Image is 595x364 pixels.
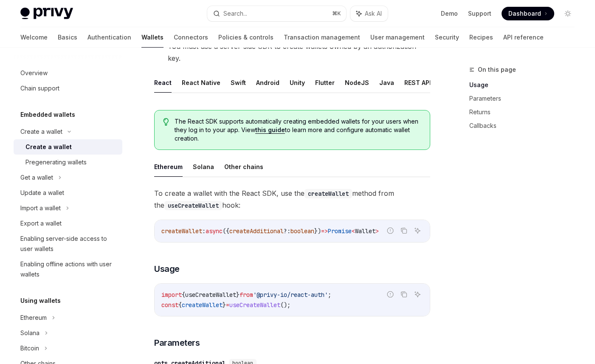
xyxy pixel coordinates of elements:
img: light logo [20,8,73,20]
button: NodeJS [345,73,369,93]
svg: Tip [163,118,169,126]
a: Connectors [174,27,208,48]
div: Search... [223,8,247,19]
span: }) [314,227,321,235]
a: Authentication [87,27,131,48]
span: = [226,301,229,309]
a: API reference [503,27,544,48]
span: } [223,301,226,309]
span: createWallet [182,301,223,309]
span: ⌘ K [332,10,341,17]
a: Recipes [469,27,493,48]
span: useCreateWallet [185,291,236,299]
button: Solana [193,157,214,177]
div: Bitcoin [20,343,39,353]
span: Usage [154,263,180,275]
span: import [161,291,182,299]
button: Ask AI [412,225,423,236]
div: Pregenerating wallets [25,157,87,167]
button: Other chains [224,157,263,177]
a: Welcome [20,27,48,48]
button: Copy the contents from the code block [398,289,409,300]
button: Java [379,73,394,93]
button: Report incorrect code [385,289,396,300]
span: Parameters [154,337,200,349]
button: Flutter [315,73,335,93]
div: Import a wallet [20,203,61,213]
span: boolean [290,227,314,235]
span: < [352,227,355,235]
span: from [240,291,253,299]
span: const [161,301,178,309]
div: Solana [20,328,39,338]
div: Enabling server-side access to user wallets [20,234,117,254]
h5: Using wallets [20,296,61,306]
span: { [178,301,182,309]
a: Pregenerating wallets [14,155,122,170]
span: ({ [223,227,229,235]
button: Search...⌘K [207,6,346,21]
code: createWallet [305,189,352,198]
button: REST API [404,73,431,93]
a: Chain support [14,81,122,96]
a: Update a wallet [14,185,122,200]
span: On this page [478,65,516,75]
button: Unity [290,73,305,93]
span: createAdditional [229,227,284,235]
code: useCreateWallet [164,201,222,210]
span: createWallet [161,227,202,235]
a: Policies & controls [218,27,274,48]
div: Update a wallet [20,188,64,198]
a: this guide [255,126,285,134]
a: Dashboard [502,7,554,20]
div: Create a wallet [20,127,62,137]
span: (); [280,301,290,309]
button: Android [256,73,279,93]
span: Dashboard [508,9,541,18]
a: Callbacks [469,119,581,133]
span: > [375,227,379,235]
span: : [202,227,206,235]
a: Parameters [469,92,581,105]
span: The React SDK supports automatically creating embedded wallets for your users when they log in to... [175,117,421,143]
button: Report incorrect code [385,225,396,236]
a: Enabling server-side access to user wallets [14,231,122,257]
span: { [182,291,185,299]
a: Security [435,27,459,48]
div: Export a wallet [20,218,62,229]
span: Promise [328,227,352,235]
span: Ask AI [365,9,382,18]
button: Ask AI [350,6,388,21]
div: Enabling offline actions with user wallets [20,259,117,279]
a: User management [370,27,425,48]
a: Enabling offline actions with user wallets [14,257,122,282]
span: ?: [284,227,290,235]
div: Get a wallet [20,172,53,183]
h5: Embedded wallets [20,110,75,120]
span: => [321,227,328,235]
a: Overview [14,65,122,81]
a: Create a wallet [14,139,122,155]
button: React [154,73,172,93]
button: Toggle dark mode [561,7,575,20]
span: async [206,227,223,235]
button: Copy the contents from the code block [398,225,409,236]
button: Ethereum [154,157,183,177]
span: ; [328,291,331,299]
a: Usage [469,78,581,92]
button: Swift [231,73,246,93]
button: React Native [182,73,220,93]
a: Transaction management [284,27,360,48]
a: Basics [58,27,77,48]
button: Ask AI [412,289,423,300]
span: To create a wallet with the React SDK, use the method from the hook: [154,187,430,211]
div: Overview [20,68,48,78]
a: Support [468,9,491,18]
a: Export a wallet [14,216,122,231]
a: Demo [441,9,458,18]
span: useCreateWallet [229,301,280,309]
span: Wallet [355,227,375,235]
span: '@privy-io/react-auth' [253,291,328,299]
div: Create a wallet [25,142,72,152]
a: Returns [469,105,581,119]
